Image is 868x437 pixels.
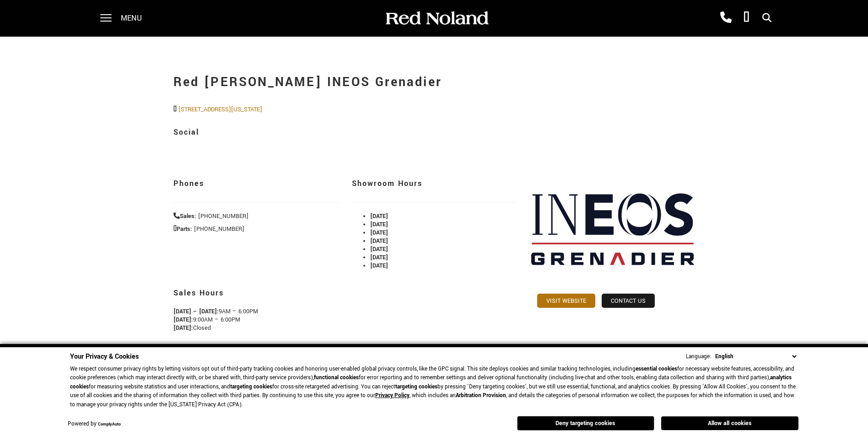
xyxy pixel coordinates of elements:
[352,174,517,193] h3: Showroom Hours
[636,365,677,373] strong: essential cookies
[370,237,388,245] strong: [DATE]
[173,307,219,316] strong: [DATE] – [DATE]:
[173,307,517,332] p: 9AM – 6:00PM 9:00AM – 6:00PM Closed
[173,174,338,193] h3: Phones
[173,284,517,303] h3: Sales Hours
[537,294,595,308] a: Visit Website
[370,229,388,237] strong: [DATE]
[370,212,388,220] strong: [DATE]
[173,341,517,361] h3: Service Hours
[194,225,244,233] span: [PHONE_NUMBER]
[198,212,248,220] span: [PHONE_NUMBER]
[173,123,695,142] h3: Social
[530,165,695,294] img: Red Noland INEOS Grenadier
[661,416,798,430] button: Allow all cookies
[517,416,654,431] button: Deny targeting cookies
[370,220,388,229] strong: [DATE]
[173,225,192,233] strong: Parts:
[173,324,193,332] strong: [DATE]:
[230,383,272,391] strong: targeting cookies
[173,212,196,220] strong: Sales:
[68,421,121,427] div: Powered by
[70,352,139,361] span: Your Privacy & Cookies
[370,253,388,262] strong: [DATE]
[70,365,798,410] p: We respect consumer privacy rights by letting visitors opt out of third-party tracking cookies an...
[370,262,388,270] strong: [DATE]
[370,245,388,253] strong: [DATE]
[384,11,489,27] img: Red Noland Auto Group
[456,392,506,399] strong: Arbitration Provision
[173,64,695,101] h1: Red [PERSON_NAME] INEOS Grenadier
[98,421,121,427] a: ComplyAuto
[686,354,711,360] div: Language:
[713,352,798,361] select: Language Select
[173,316,193,324] strong: [DATE]:
[602,294,655,308] a: Contact Us
[314,374,359,382] strong: functional cookies
[375,392,410,399] a: Privacy Policy
[395,383,437,391] strong: targeting cookies
[178,105,262,114] a: [STREET_ADDRESS][US_STATE]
